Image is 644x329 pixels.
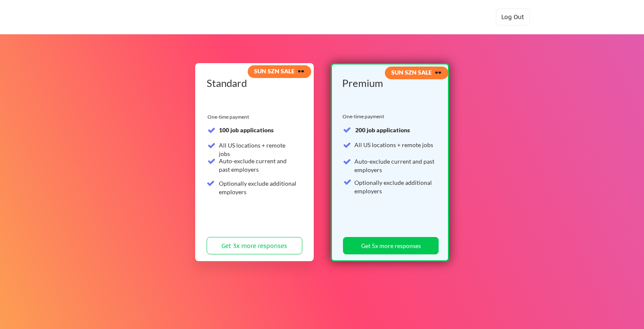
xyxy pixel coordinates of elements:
[343,113,389,120] div: One-time payment
[207,78,299,88] div: Standard
[343,237,439,254] button: Get 5x more responses
[342,78,437,88] div: Premium
[254,67,304,75] strong: SUN SZN SALE 🕶️
[207,237,302,254] button: Get 3x more responses
[354,157,435,174] div: Auto-exclude current and past employers
[354,141,435,149] div: All US locations + remote jobs
[219,141,297,158] div: All US locations + remote jobs
[219,179,297,196] div: Optionally exclude additional employers
[219,157,297,173] div: Auto-exclude current and past employers
[354,178,435,195] div: Optionally exclude additional employers
[355,126,410,134] strong: 200 job applications
[496,8,530,25] button: Log Out
[219,126,274,134] strong: 100 job applications
[391,69,442,76] strong: SUN SZN SALE 🕶️
[207,114,252,120] div: One-time payment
